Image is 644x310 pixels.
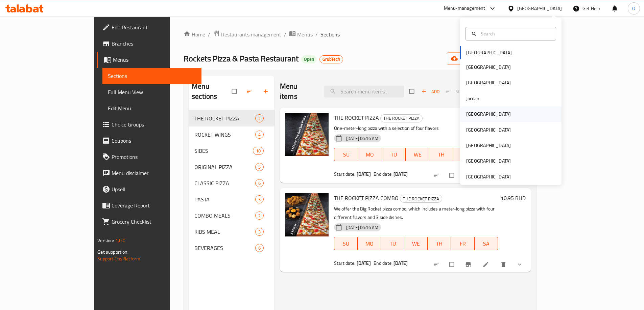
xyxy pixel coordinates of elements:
a: Edit menu item [482,261,491,268]
span: Get support on: [97,248,128,256]
span: THE ROCKET PIZZA [334,113,379,123]
span: Select section first [441,86,471,97]
span: 5 [256,164,263,170]
div: items [255,244,264,252]
div: Menu-management [444,4,485,12]
div: THE ROCKET PIZZA [380,114,423,122]
a: Coverage Report [97,197,201,214]
nav: Menu sections [189,108,275,259]
span: Menu disclaimer [112,169,196,177]
div: [GEOGRAPHIC_DATA] [466,79,511,86]
div: [GEOGRAPHIC_DATA] [466,173,511,180]
div: ORIGINAL PIZZA5 [189,159,275,175]
span: Grocery Checklist [112,218,196,226]
div: items [255,228,264,236]
span: 2 [256,213,263,219]
a: Restaurants management [213,30,281,39]
div: items [255,114,264,122]
div: items [253,147,264,155]
div: Jordan [466,95,479,102]
span: Add [421,88,439,95]
span: TH [430,239,448,249]
span: Sections [108,72,196,80]
span: MO [361,150,379,160]
a: Menus [289,30,313,39]
div: items [255,195,264,203]
a: Edit Restaurant [97,19,201,35]
span: [DATE] 06:16 AM [343,135,381,142]
button: Add [420,86,441,97]
button: FR [451,237,474,250]
img: THE ROCKET PIZZA COMBO [285,193,329,236]
span: FR [454,239,472,249]
span: BEVERAGES [194,244,255,252]
a: Support.OpsPlatform [97,254,140,263]
a: Full Menu View [102,84,201,100]
button: SU [334,237,358,250]
span: Sections [320,30,340,38]
button: WE [404,237,428,250]
b: [DATE] [393,170,408,178]
span: SIDES [194,147,253,155]
div: items [255,212,264,220]
button: TH [429,148,453,161]
button: MO [358,237,381,250]
b: [DATE] [357,170,371,178]
span: 2 [256,115,263,122]
span: Coupons [112,137,196,145]
span: THE ROCKET PIZZA [381,114,422,122]
span: THE ROCKET PIZZA [400,195,442,203]
b: [DATE] [393,259,408,267]
div: THE ROCKET PIZZA2 [189,110,275,126]
svg: Show Choices [516,261,523,268]
div: [GEOGRAPHIC_DATA] [466,63,511,71]
button: FR [453,148,477,161]
button: TU [382,148,406,161]
a: Coupons [97,133,201,149]
img: THE ROCKET PIZZA [285,113,329,156]
p: We offer the Big Rocket pizza combo, which includes a meter-long pizza with four different flavor... [334,205,498,222]
span: Open [301,56,317,62]
a: Choice Groups [97,116,201,133]
span: TU [384,239,402,249]
h2: Menu sections [192,81,232,102]
span: CLASSIC PIZZA [194,179,255,187]
span: 3 [256,229,263,235]
span: MO [360,239,378,249]
a: Grocery Checklist [97,214,201,230]
span: 6 [256,245,263,251]
div: THE ROCKET PIZZA [400,195,442,203]
span: Upsell [112,185,196,193]
span: 3 [256,196,263,203]
span: 4 [256,132,263,138]
span: Select all sections [228,85,242,98]
span: End date: [374,259,392,267]
b: [DATE] [357,259,371,267]
span: SU [337,150,355,160]
span: Promotions [112,153,196,161]
span: Full Menu View [108,88,196,96]
button: sort-choices [429,257,445,272]
span: KIDS MEAL [194,228,255,236]
span: 10 [253,148,263,154]
span: ORIGINAL PIZZA [194,163,255,171]
div: THE ROCKET PIZZA [194,114,255,122]
span: Coverage Report [112,201,196,209]
span: import [452,54,485,63]
a: Promotions [97,149,201,165]
a: Upsell [97,181,201,197]
button: import [447,52,490,65]
li: / [284,30,286,38]
span: Menus [297,30,313,38]
span: Start date: [334,170,356,178]
span: [DATE] 06:16 AM [343,224,381,231]
span: Sort sections [242,84,258,99]
button: show more [512,257,528,272]
div: [GEOGRAPHIC_DATA] [466,142,511,149]
div: items [255,179,264,187]
span: COMBO MEALS [194,212,255,220]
